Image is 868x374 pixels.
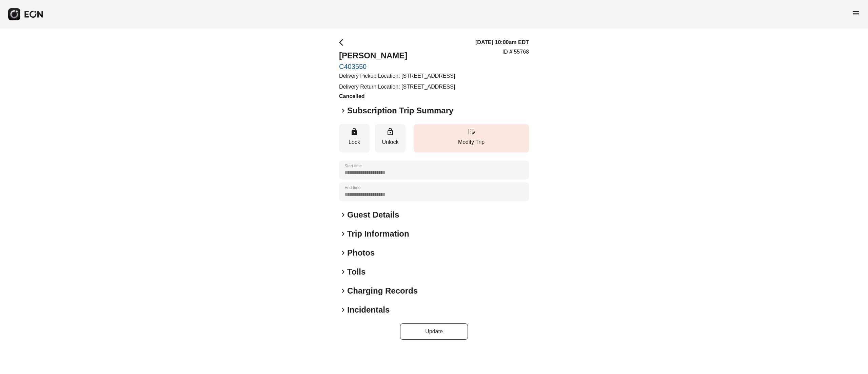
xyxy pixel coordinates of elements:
span: lock_open [386,128,394,136]
h2: Guest Details [347,209,399,220]
a: C403550 [339,62,455,71]
h2: Incidentals [347,304,390,315]
span: keyboard_arrow_right [339,249,347,257]
button: Unlock [375,124,406,152]
p: Unlock [378,138,402,146]
h3: Cancelled [339,92,455,100]
h2: Subscription Trip Summary [347,105,453,116]
span: keyboard_arrow_right [339,107,347,115]
span: menu [852,9,860,17]
span: edit_road [467,128,475,136]
p: Delivery Pickup Location: [STREET_ADDRESS] [339,72,455,80]
button: Update [400,323,468,340]
button: Modify Trip [414,124,529,152]
p: Lock [342,138,366,146]
button: Lock [339,124,370,152]
p: Modify Trip [417,138,526,146]
span: keyboard_arrow_right [339,287,347,295]
span: keyboard_arrow_right [339,211,347,219]
h2: [PERSON_NAME] [339,50,455,61]
span: arrow_back_ios [339,38,347,46]
p: ID # 55768 [502,48,529,56]
span: lock [350,128,358,136]
p: Delivery Return Location: [STREET_ADDRESS] [339,83,455,91]
h3: [DATE] 10:00am EDT [475,38,529,46]
span: keyboard_arrow_right [339,306,347,314]
span: keyboard_arrow_right [339,230,347,238]
h2: Trip Information [347,228,409,239]
h2: Photos [347,247,375,258]
span: keyboard_arrow_right [339,268,347,276]
h2: Charging Records [347,285,418,296]
h2: Tolls [347,266,366,277]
